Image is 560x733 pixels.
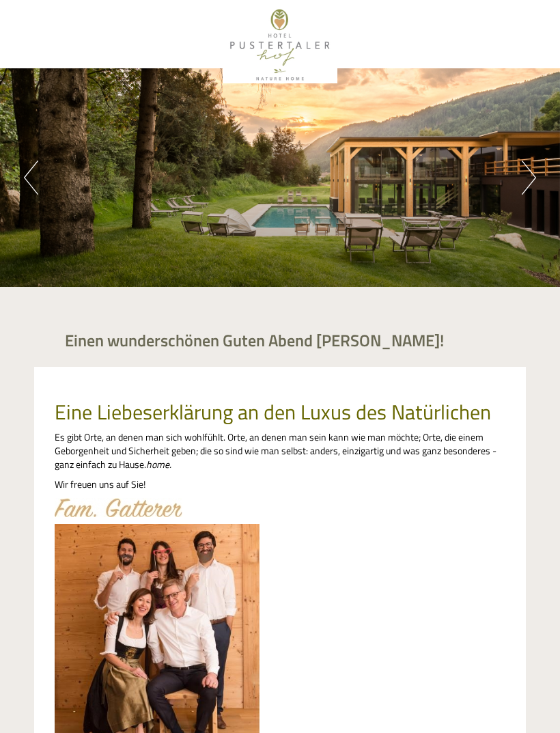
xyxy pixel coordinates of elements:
img: image [55,498,182,517]
em: home. [146,457,171,471]
span: Eine Liebeserklärung an den Luxus des Natürlichen [55,396,491,428]
button: Next [522,161,536,195]
button: Previous [24,161,38,195]
p: Es gibt Orte, an denen man sich wohlfühlt. Orte, an denen man sein kann wie man möchte; Orte, die... [55,430,505,471]
h1: Einen wunderschönen Guten Abend [PERSON_NAME]! [65,331,444,349]
p: Wir freuen uns auf Sie! [55,478,505,491]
